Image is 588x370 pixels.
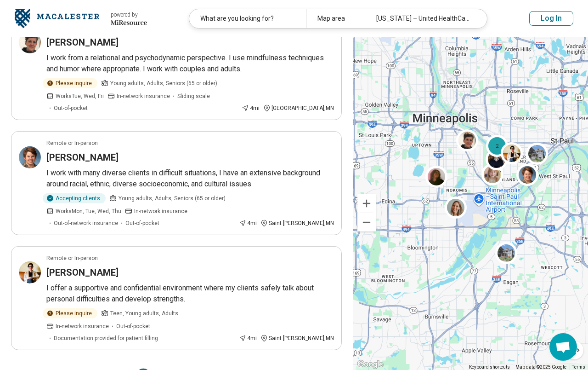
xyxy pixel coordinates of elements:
[529,11,573,26] button: Log In
[263,104,334,112] div: [GEOGRAPHIC_DATA] , MN
[119,194,226,202] span: Young adults, Adults, Seniors (65 or older)
[260,334,334,342] div: Saint [PERSON_NAME] , MN
[43,308,97,318] div: Please inquire
[110,309,178,318] span: Teen, Young adults, Adults
[125,219,159,227] span: Out-of-pocket
[239,334,257,342] div: 4 mi
[486,135,508,157] div: 2
[365,9,481,28] div: [US_STATE] – United HealthCare Student Resources
[242,104,260,112] div: 4 mi
[15,7,99,29] img: Macalester College
[54,334,158,342] span: Documentation provided for patient filling
[15,7,147,29] a: Macalester Collegepowered by
[134,207,187,215] span: In-network insurance
[46,168,334,190] p: I work with many diverse clients in difficult situations, I have an extensive background around r...
[177,92,210,100] span: Sliding scale
[46,254,98,262] p: Remote or In-person
[46,52,334,75] p: I work from a relational and psychodynamic perspective. I use mindfulness techniques and humor wh...
[43,193,106,203] div: Accepting clients
[46,139,98,147] p: Remote or In-person
[54,219,118,227] span: Out-of-network insurance
[239,219,257,227] div: 4 mi
[56,92,104,100] span: Works Tue, Wed, Fri
[306,9,364,28] div: Map area
[260,219,334,227] div: Saint [PERSON_NAME] , MN
[549,333,577,361] div: Open chat
[56,322,109,330] span: In-network insurance
[56,207,121,215] span: Works Mon, Tue, Wed, Thu
[117,92,170,100] span: In-network insurance
[572,364,585,370] a: Terms (opens in new tab)
[110,79,217,87] span: Young adults, Adults, Seniors (65 or older)
[515,364,566,370] span: Map data ©2025 Google
[46,283,334,305] p: I offer a supportive and confidential environment where my clients safely talk about personal dif...
[43,78,97,88] div: Please inquire
[46,151,119,164] h3: [PERSON_NAME]
[116,322,150,330] span: Out-of-pocket
[54,104,88,112] span: Out-of-pocket
[189,9,306,28] div: What are you looking for?
[46,36,119,49] h3: [PERSON_NAME]
[357,194,376,213] button: Zoom in
[46,266,119,279] h3: [PERSON_NAME]
[111,11,147,19] div: powered by
[357,213,376,231] button: Zoom out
